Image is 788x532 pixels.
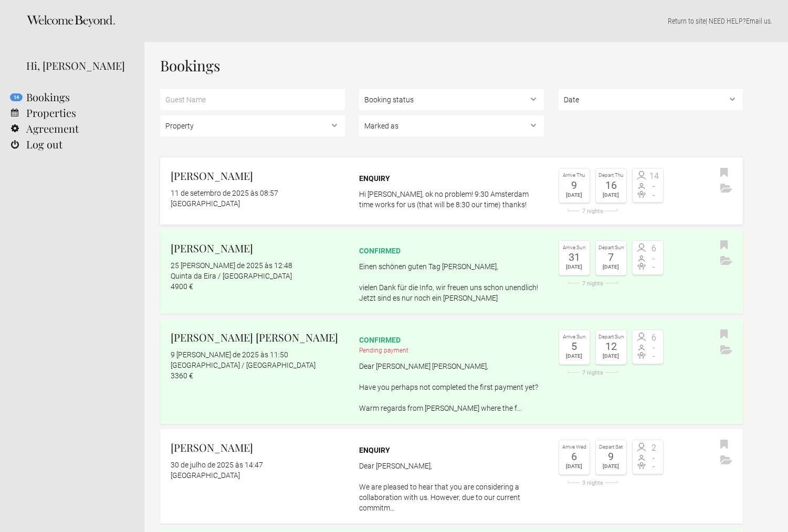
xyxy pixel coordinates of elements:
span: - [648,191,660,199]
div: [DATE] [562,262,587,272]
span: 2 [648,444,660,452]
span: - [648,344,660,352]
div: [GEOGRAPHIC_DATA] [171,198,345,209]
button: Bookmark [718,437,731,453]
select: , , [359,89,544,110]
a: Email us [746,17,771,25]
input: Guest Name [160,89,345,110]
select: , [559,89,743,110]
div: 31 [562,252,587,262]
a: [PERSON_NAME] 25 [PERSON_NAME] de 2025 às 12:48 Quinta da Eira / [GEOGRAPHIC_DATA] 4900 € confirm... [160,230,743,314]
div: [DATE] [562,462,587,471]
span: - [648,454,660,462]
div: Arrive Sun [562,243,587,252]
div: [DATE] [598,462,624,471]
div: [DATE] [598,352,624,361]
div: 7 nights [559,370,627,376]
flynt-date-display: 11 de setembro de 2025 às 08:57 [171,189,278,197]
div: [DATE] [562,190,587,200]
div: Depart Sun [598,243,624,252]
span: - [648,263,660,271]
div: Arrive Thu [562,171,587,180]
button: Bookmark [718,238,731,253]
button: Bookmark [718,327,731,343]
div: Enquiry [359,173,544,184]
div: 5 [562,341,587,352]
span: 14 [648,172,660,180]
div: Hi, [PERSON_NAME] [26,58,129,73]
div: Enquiry [359,445,544,455]
div: 7 nights [559,281,627,286]
span: 6 [648,334,660,342]
div: 12 [598,341,624,352]
div: confirmed [359,335,544,345]
p: Dear [PERSON_NAME] [PERSON_NAME], Have you perhaps not completed the first payment yet? Warm rega... [359,361,544,413]
div: 16 [598,180,624,190]
span: - [648,182,660,190]
h2: [PERSON_NAME] [171,440,345,455]
flynt-currency: 3360 € [171,371,193,380]
div: Quinta da Eira / [GEOGRAPHIC_DATA] [171,271,345,281]
div: 7 nights [559,208,627,214]
span: - [648,254,660,263]
div: confirmed [359,246,544,256]
p: Einen schönen guten Tag [PERSON_NAME], vielen Dank für die Info, wir freuen uns schon unendlich! ... [359,261,544,303]
div: Arrive Sun [562,333,587,342]
div: [GEOGRAPHIC_DATA] / [GEOGRAPHIC_DATA] [171,360,345,370]
div: 7 [598,252,624,262]
a: [PERSON_NAME] 30 de julho de 2025 às 14:47 [GEOGRAPHIC_DATA] Enquiry Dear [PERSON_NAME], We are p... [160,429,743,524]
button: Archive [718,343,735,358]
div: Depart Thu [598,171,624,180]
a: Return to site [668,17,706,25]
div: 6 [562,451,587,462]
p: | NEED HELP? . [160,16,772,26]
h2: [PERSON_NAME] [171,168,345,184]
flynt-date-display: 30 de julho de 2025 às 14:47 [171,461,263,469]
flynt-currency: 4900 € [171,282,193,291]
span: 6 [648,244,660,253]
a: [PERSON_NAME] [PERSON_NAME] 9 [PERSON_NAME] de 2025 às 11:50 [GEOGRAPHIC_DATA] / [GEOGRAPHIC_DATA... [160,319,743,424]
div: Arrive Wed [562,443,587,452]
a: [PERSON_NAME] 11 de setembro de 2025 às 08:57 [GEOGRAPHIC_DATA] Enquiry Hi [PERSON_NAME], ok no p... [160,157,743,225]
div: [DATE] [562,352,587,361]
div: 9 [598,451,624,462]
div: Depart Sun [598,333,624,342]
p: Hi [PERSON_NAME], ok no problem! 9:30 Amsterdam time works for us (that will be 8:30 our time) th... [359,189,544,210]
button: Archive [718,253,735,269]
select: , , , [359,115,544,136]
flynt-notification-badge: 14 [10,93,23,101]
div: 9 [562,180,587,190]
div: [DATE] [598,262,624,272]
div: Pending payment [359,345,544,356]
div: 3 nights [559,480,627,486]
p: Dear [PERSON_NAME], We are pleased to hear that you are considering a collaboration with us. Howe... [359,461,544,513]
div: Depart Sat [598,443,624,452]
flynt-date-display: 25 [PERSON_NAME] de 2025 às 12:48 [171,261,292,270]
button: Bookmark [718,165,731,181]
button: Archive [718,453,735,469]
div: [DATE] [598,190,624,200]
div: [GEOGRAPHIC_DATA] [171,470,345,481]
h1: Bookings [160,58,743,73]
flynt-date-display: 9 [PERSON_NAME] de 2025 às 11:50 [171,350,288,359]
button: Archive [718,181,735,197]
span: - [648,462,660,471]
h2: [PERSON_NAME] [PERSON_NAME] [171,329,345,345]
span: - [648,352,660,360]
h2: [PERSON_NAME] [171,240,345,256]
